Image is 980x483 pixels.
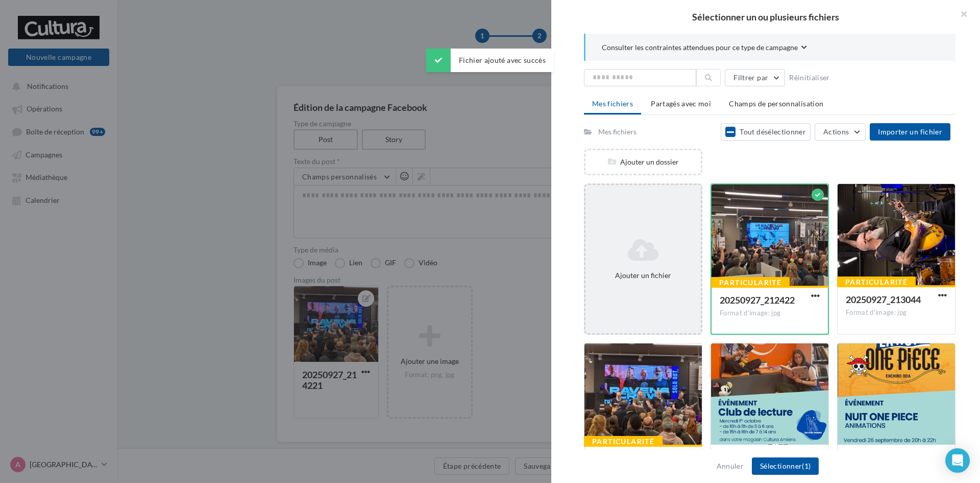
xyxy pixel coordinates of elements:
button: Annuler [713,460,748,472]
button: Réinitialiser [785,72,834,84]
span: Partagés avec moi [651,99,711,108]
button: Actions [815,123,866,141]
button: Consulter les contraintes attendues pour ce type de campagne [602,42,807,55]
h2: Sélectionner un ou plusieurs fichiers [568,12,964,21]
div: Ajouter un dossier [585,157,701,167]
span: Consulter les contraintes attendues pour ce type de campagne [602,42,798,53]
div: Fichier ajouté avec succès [426,49,554,72]
div: Ajouter un fichier [590,270,697,281]
button: Importer un fichier [870,123,950,141]
div: Format d'image: jpg [846,308,947,317]
button: Tout désélectionner [721,123,811,141]
span: 20250927_213044 [846,294,921,305]
span: Mes fichiers [592,99,633,108]
div: Mes fichiers [598,127,636,137]
button: Sélectionner(1) [752,457,819,475]
div: Format d'image: jpg [720,309,820,318]
div: Particularité [584,436,663,447]
button: Filtrer par [725,69,785,86]
div: Particularité [837,277,916,288]
div: Open Intercom Messenger [945,448,970,473]
div: Particularité [711,277,790,288]
span: 20250927_212422 [720,294,795,306]
span: (1) [802,462,811,470]
span: Importer un fichier [878,127,942,136]
span: Actions [823,127,849,136]
span: Champs de personnalisation [729,99,823,108]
